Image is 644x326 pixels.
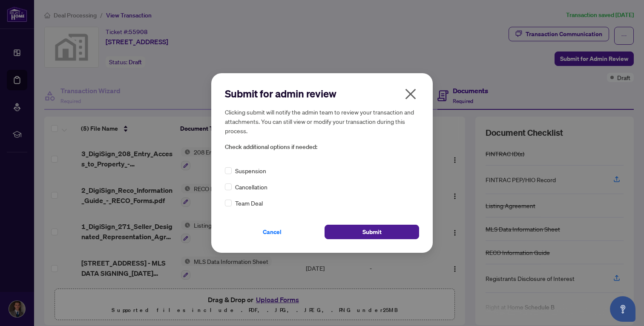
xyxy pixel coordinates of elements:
button: Open asap [610,296,635,322]
span: Team Deal [235,198,263,208]
h5: Clicking submit will notify the admin team to review your transaction and attachments. You can st... [225,107,419,135]
span: close [404,87,417,101]
span: Cancellation [235,182,267,192]
span: Suspension [235,166,266,175]
button: Submit [325,225,419,239]
span: Check additional options if needed: [225,142,419,152]
h2: Submit for admin review [225,87,419,100]
span: Submit [362,225,382,239]
button: Cancel [225,225,319,239]
span: Cancel [263,225,282,239]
